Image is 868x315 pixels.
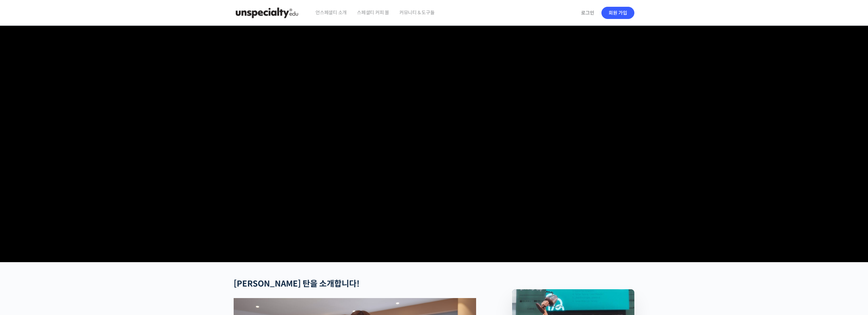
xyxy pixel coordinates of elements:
a: 회원 가입 [601,7,634,19]
strong: [PERSON_NAME] 탄을 소개합니다! [234,279,360,289]
a: 로그인 [577,5,598,21]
